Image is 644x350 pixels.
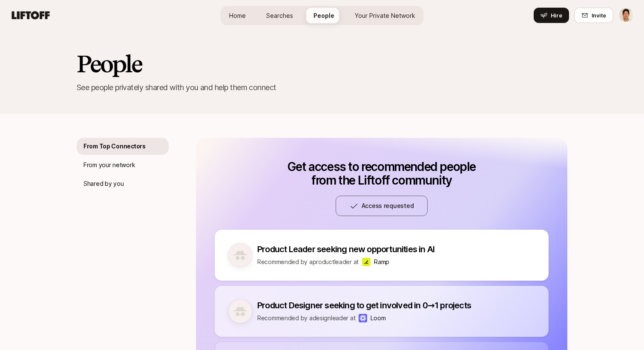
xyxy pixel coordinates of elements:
[574,8,613,23] button: Invite
[307,8,341,23] a: People
[336,196,428,216] button: Access requested
[592,11,606,20] span: Invite
[359,314,367,322] img: Loom
[83,179,124,189] p: Shared by you
[77,51,567,77] h2: People
[222,8,253,23] a: Home
[277,160,486,187] p: Get access to recommended people from the Liftoff community
[257,313,355,323] p: Recommended by a design leader at
[374,257,389,267] p: Ramp
[348,8,422,23] a: Your Private Network
[619,8,633,23] img: Jeremy Chen
[257,257,359,267] p: Recommended by a product leader at
[266,11,293,20] span: Searches
[371,313,385,323] p: Loom
[257,243,434,255] p: Product Leader seeking new opportunities in AI
[77,82,567,94] p: See people privately shared with you and help them connect
[618,8,634,23] button: Jeremy Chen
[83,141,146,151] p: From Top Connectors
[313,11,334,20] span: People
[229,11,246,20] span: Home
[257,299,471,311] p: Product Designer seeking to get involved in 0→1 projects
[355,11,415,20] span: Your Private Network
[259,8,300,23] a: Searches
[551,11,562,20] span: Hire
[83,160,135,170] p: From your network
[534,8,569,23] button: Hire
[362,258,371,266] img: Ramp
